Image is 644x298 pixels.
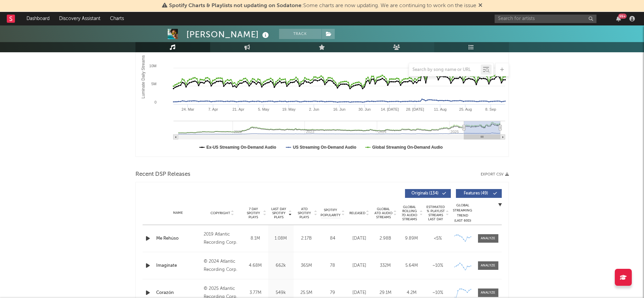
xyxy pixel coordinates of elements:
[453,203,473,223] div: Global Streaming Trend (Last 60D)
[270,207,288,219] span: Last Day Spotify Plays
[54,12,105,25] a: Discovery Assistant
[409,191,441,195] span: Originals ( 134 )
[456,189,502,198] button: Features(49)
[295,207,313,219] span: ATD Spotify Plays
[258,107,269,111] text: 5. May
[400,262,423,269] div: 5.64M
[348,262,371,269] div: [DATE]
[181,107,194,111] text: 24. Mar
[400,205,419,221] span: Global Rolling 7D Audio Streams
[156,290,201,296] a: Corazón
[244,207,262,219] span: 7 Day Spotify Plays
[348,235,371,242] div: [DATE]
[169,3,476,8] span: : Some charts are now updating. We are continuing to work on the issue
[206,145,276,150] text: Ex-US Streaming On-Demand Audio
[204,230,241,247] div: 2019 Atlantic Recording Corp.
[321,235,345,242] div: 84
[232,107,244,111] text: 21. Apr
[618,14,627,19] div: 99 +
[374,290,397,296] div: 29.1M
[156,210,201,216] div: Name
[244,262,266,269] div: 4.68M
[141,55,145,98] text: Luminate Daily Streams
[400,290,423,296] div: 4.2M
[400,235,423,242] div: 9.89M
[320,208,341,218] span: Spotify Popularity
[279,29,321,39] button: Track
[349,211,365,215] span: Released
[426,205,445,221] span: Estimated % Playlist Streams Last Day
[295,262,317,269] div: 365M
[210,211,230,215] span: Copyright
[374,235,397,242] div: 2.98B
[426,290,449,296] div: ~ 10 %
[321,262,345,269] div: 78
[270,290,292,296] div: 549k
[460,191,492,195] span: Features ( 49 )
[136,21,509,156] svg: Luminate Daily Consumption
[156,262,201,269] a: Imagínate
[295,290,317,296] div: 25.5M
[270,235,292,242] div: 1.08M
[459,107,472,111] text: 25. Aug
[151,82,156,86] text: 5M
[406,107,424,111] text: 28. [DATE]
[381,107,399,111] text: 14. [DATE]
[409,67,481,73] input: Search by song name or URL
[244,235,266,242] div: 8.1M
[481,172,509,176] button: Export CSV
[372,145,443,150] text: Global Streaming On-Demand Audio
[374,262,397,269] div: 332M
[485,107,496,111] text: 8. Sep
[22,12,54,25] a: Dashboard
[282,107,296,111] text: 19. May
[135,170,190,179] span: Recent DSP Releases
[295,235,317,242] div: 2.17B
[204,258,241,274] div: © 2024 Atlantic Recording Corp.
[495,15,596,23] input: Search for artists
[616,16,621,21] button: 99+
[426,235,449,242] div: <5%
[208,107,218,111] text: 7. Apr
[374,207,393,219] span: Global ATD Audio Streams
[293,145,356,150] text: US Streaming On-Demand Audio
[309,107,319,111] text: 2. Jun
[156,235,201,242] a: Me Rehúso
[244,290,266,296] div: 3.77M
[434,107,446,111] text: 11. Aug
[405,189,451,198] button: Originals(134)
[333,107,345,111] text: 16. Jun
[105,12,129,25] a: Charts
[348,290,371,296] div: [DATE]
[270,262,292,269] div: 662k
[154,100,156,104] text: 0
[169,3,301,8] span: Spotify Charts & Playlists not updating on Sodatone
[186,29,271,40] div: [PERSON_NAME]
[426,262,449,269] div: ~ 10 %
[358,107,370,111] text: 30. Jun
[478,3,482,8] span: Dismiss
[321,290,345,296] div: 79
